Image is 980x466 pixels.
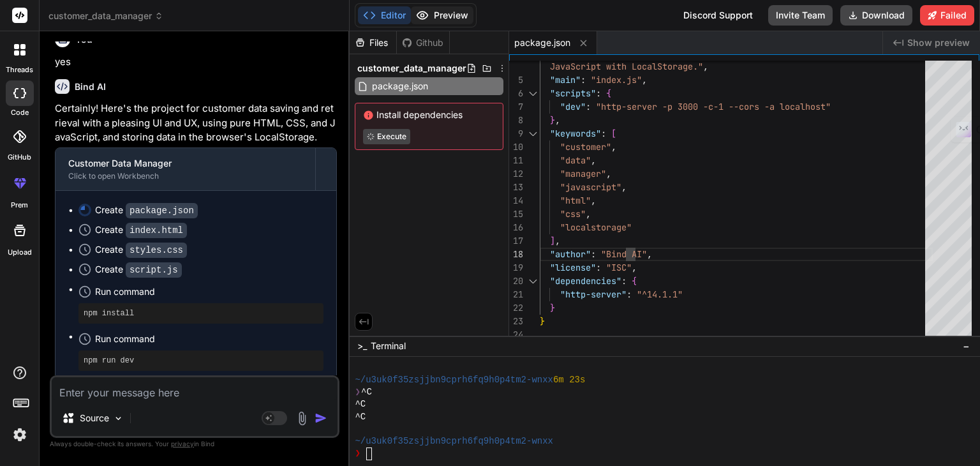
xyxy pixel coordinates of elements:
p: Certainly! Here's the project for customer data saving and retrieval with a pleasing UI and UX, u... [55,101,337,145]
span: Terminal [371,340,406,352]
span: : [591,248,596,260]
span: "keywords" [550,128,601,139]
span: { [606,87,611,99]
div: Click to collapse the range. [524,127,541,140]
span: , [703,61,708,72]
button: Download [840,5,912,26]
span: "html" [560,195,591,206]
div: 19 [509,261,523,274]
span: "scripts" [550,87,596,99]
div: 11 [509,154,523,167]
span: : [596,87,601,99]
span: "main" [550,74,581,86]
span: "data" [560,154,591,166]
span: Run command [95,333,323,345]
div: Click to open Workbench [68,171,302,181]
button: Failed [920,5,974,26]
div: 6 [509,87,523,100]
span: package.json [371,79,429,94]
p: Always double-check its answers. Your in Bind [50,438,339,450]
button: Invite Team [768,5,833,26]
span: [ [611,128,616,139]
span: "^14.1.1" [637,289,683,300]
span: , [647,248,652,260]
img: settings [9,424,31,446]
div: 15 [509,207,523,221]
button: Preview [411,6,473,24]
span: : [596,262,601,273]
span: "manager" [560,168,606,179]
span: ^C [361,386,372,398]
div: Click to collapse the range. [524,274,541,288]
span: : [621,275,627,287]
span: { [632,275,637,287]
div: 23 [509,315,523,328]
span: ] [550,235,555,246]
span: ^C [355,411,366,423]
span: customer_data_manager [357,62,466,75]
div: 20 [509,274,523,288]
button: Execute [363,129,410,144]
span: ❯ [355,447,361,460]
label: code [11,107,29,118]
div: 22 [509,301,523,315]
pre: npm install [84,308,318,319]
code: package.json [126,203,198,218]
label: prem [11,200,28,211]
span: "javascript" [560,181,621,193]
span: ~/u3uk0f35zsjjbn9cprh6fq9h0p4tm2-wnxx [355,374,553,386]
div: 10 [509,140,523,154]
div: Create [95,204,198,217]
div: Create [95,223,187,237]
span: "dependencies" [550,275,621,287]
span: : [627,289,632,300]
span: , [555,235,560,246]
div: Files [350,36,396,49]
span: } [540,315,545,327]
span: , [591,154,596,166]
span: , [606,168,611,179]
span: "customer" [560,141,611,153]
div: 17 [509,234,523,248]
div: 21 [509,288,523,301]
div: Create [95,243,187,257]
label: GitHub [8,152,31,163]
span: "author" [550,248,591,260]
span: Show preview [907,36,970,49]
span: "localstorage" [560,222,632,233]
div: Customer Data Manager [68,157,302,170]
div: 13 [509,181,523,194]
span: : [601,128,606,139]
span: ^C [355,398,366,410]
button: Editor [358,6,411,24]
div: 7 [509,100,523,114]
span: >_ [357,340,367,352]
label: threads [6,64,33,75]
div: 9 [509,127,523,140]
span: "css" [560,208,586,220]
div: 16 [509,221,523,234]
p: yes [55,55,337,70]
span: package.json [514,36,570,49]
span: : [586,101,591,112]
img: icon [315,412,327,425]
span: , [632,262,637,273]
code: index.html [126,223,187,238]
div: 14 [509,194,523,207]
span: , [591,195,596,206]
span: "index.js" [591,74,642,86]
div: 5 [509,73,523,87]
span: "dev" [560,101,586,112]
span: , [621,181,627,193]
div: 24 [509,328,523,342]
span: , [611,141,616,153]
span: 6m 23s [553,374,585,386]
span: , [555,114,560,126]
img: attachment [295,411,309,426]
span: "http-server -p 3000 -c-1 --cors -a localhost" [596,101,831,112]
span: , [586,208,591,220]
label: Upload [8,247,32,258]
div: Discord Support [676,5,761,26]
span: customer_data_manager [48,10,163,22]
span: ❯ [355,386,361,398]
